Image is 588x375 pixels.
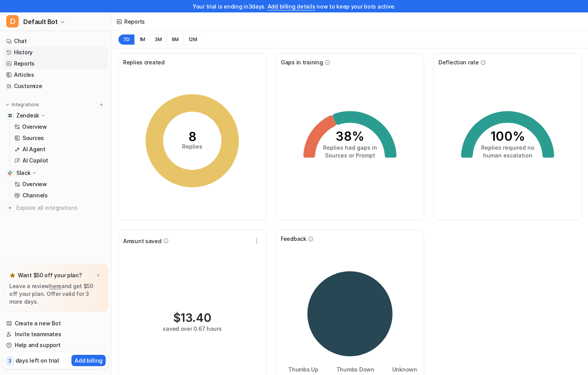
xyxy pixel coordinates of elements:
tspan: Replies had gaps in [323,144,377,151]
p: Channels [23,192,48,199]
span: Amount saved [123,237,162,245]
p: Add billing [75,356,103,365]
img: x [96,273,101,278]
tspan: Replies required no [481,144,534,151]
a: Customize [3,81,108,92]
span: Replies created [123,58,165,66]
a: Help and support [3,340,108,351]
tspan: Replies [182,143,202,150]
img: star [9,272,16,278]
a: Reports [3,58,108,69]
p: Sources [23,134,44,142]
a: Channels [11,190,108,201]
p: Want $50 off your plan? [18,271,82,279]
button: 3M [150,34,167,45]
button: 7D [118,34,134,45]
p: Overview [22,123,47,131]
p: Overview [22,180,47,188]
a: History [3,47,108,58]
p: AI Copilot [23,157,48,164]
a: AI Agent [11,144,108,155]
p: Integrations [12,102,39,108]
img: menu_add.svg [99,102,104,107]
div: Reports [124,17,145,26]
button: Add billing [71,355,106,366]
a: AI Copilot [11,155,108,166]
span: Explore all integrations [16,202,105,214]
p: Zendesk [16,112,39,119]
li: Thumbs Down [331,365,374,373]
tspan: 100% [491,129,525,144]
p: AI Agent [23,145,45,153]
button: Integrations [3,101,42,109]
img: expand menu [5,102,10,107]
a: Sources [11,133,108,143]
span: 13.40 [181,311,211,325]
a: Create a new Bot [3,318,108,329]
tspan: 38% [336,129,364,144]
a: Overview [11,179,108,190]
div: saved over 0.67 hours [163,325,221,333]
a: Explore all integrations [3,202,108,213]
a: Overview [11,121,108,132]
span: Deflection rate [438,58,479,66]
a: Add billing details [268,3,315,10]
button: 6M [167,34,184,45]
tspan: human escalation [483,152,532,159]
button: 12M [183,34,202,45]
img: Slack [8,171,12,175]
div: $ [173,311,211,325]
p: Leave a review and get $50 off your plan. Offer valid for 3 more days. [9,282,102,306]
span: D [6,15,19,28]
img: explore all integrations [6,204,14,212]
li: Unknown [387,365,417,373]
a: Chat [3,36,108,47]
img: Zendesk [8,113,12,118]
span: Gaps in training [281,58,323,66]
a: Invite teammates [3,329,108,340]
p: days left on trial [16,356,59,365]
span: Default Bot [23,16,58,27]
li: Thumbs Up [283,365,318,373]
tspan: 8 [188,129,197,144]
p: Slack [16,169,31,177]
span: Feedback [281,235,306,243]
tspan: Sources or Prompt [325,152,375,159]
button: 1M [134,34,150,45]
a: here [49,283,61,289]
a: Articles [3,69,108,80]
p: 3 [9,358,11,365]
